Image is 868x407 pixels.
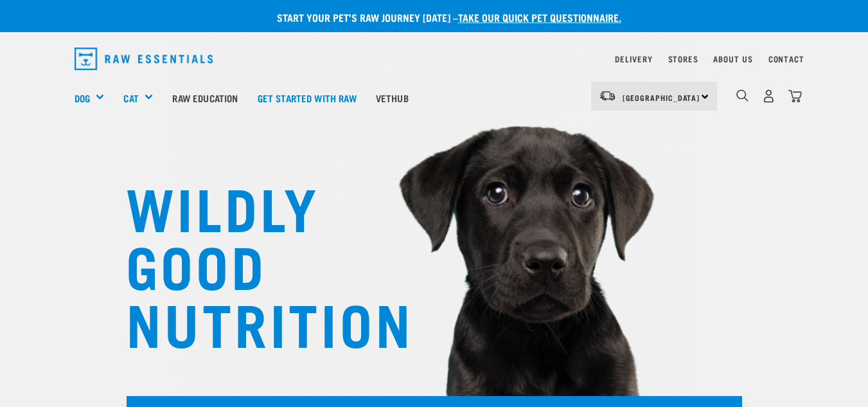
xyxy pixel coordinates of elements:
[366,72,418,123] a: Vethub
[123,91,138,105] a: Cat
[736,89,748,102] img: home-icon-1@2x.png
[248,72,366,123] a: Get started with Raw
[768,57,804,61] a: Contact
[788,89,802,103] img: home-icon@2x.png
[599,90,616,102] img: van-moving.png
[64,42,804,75] nav: dropdown navigation
[458,14,621,20] a: take our quick pet questionnaire.
[668,57,698,61] a: Stores
[126,177,383,350] h1: WILDLY GOOD NUTRITION
[75,48,213,70] img: Raw Essentials Logo
[762,89,775,103] img: user.png
[615,57,652,61] a: Delivery
[163,72,247,123] a: Raw Education
[623,95,700,100] span: [GEOGRAPHIC_DATA]
[713,57,752,61] a: About Us
[75,91,90,105] a: Dog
